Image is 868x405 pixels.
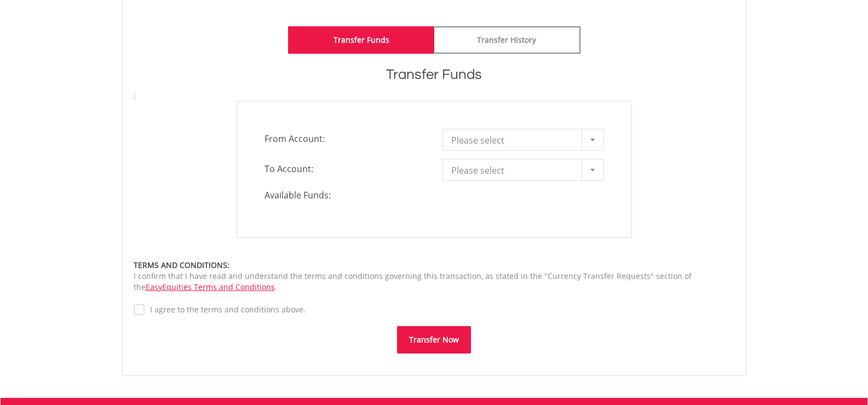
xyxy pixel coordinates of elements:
span: Please select [451,159,579,181]
h1: Transfer Funds [134,65,735,84]
a: EasyEquities Terms and Conditions [146,282,275,292]
a: Transfer History [434,26,580,54]
label: I agree to the terms and conditions above. [145,304,306,315]
span: To Account: [256,159,434,179]
form: ; [134,90,735,353]
button: Transfer Now [397,326,471,353]
div: TERMS AND CONDITIONS: [134,260,735,271]
span: From Account: [256,129,434,149]
span: Please select [451,129,579,151]
a: Transfer Funds [288,26,434,54]
span: Available Funds: [256,189,434,202]
div: I confirm that I have read and understand the terms and conditions governing this transaction, as... [134,260,735,293]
